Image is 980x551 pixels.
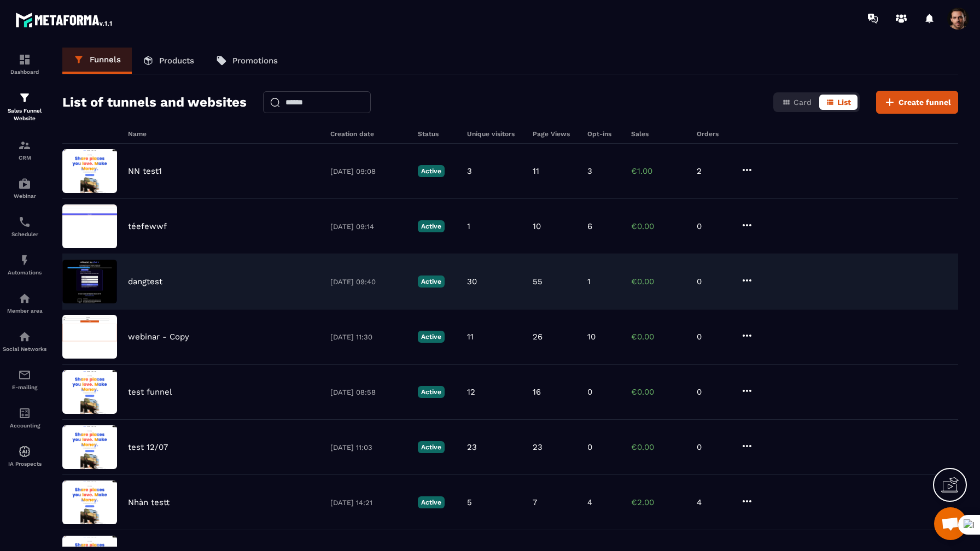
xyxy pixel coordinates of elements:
p: €2.00 [631,497,686,507]
h6: Unique visitors [467,130,522,138]
a: automationsautomationsWebinar [3,169,46,207]
p: €0.00 [631,221,686,231]
p: Automations [3,269,46,275]
h6: Status [418,130,456,138]
p: [DATE] 09:08 [330,167,407,175]
img: automations [18,254,31,267]
img: automations [18,292,31,305]
img: scheduler [18,215,31,228]
p: 10 [587,332,596,342]
p: Promotions [232,56,278,66]
p: 23 [467,442,477,452]
p: [DATE] 09:40 [330,278,407,286]
p: Funnels [90,55,121,65]
p: [DATE] 11:30 [330,333,407,341]
p: €0.00 [631,277,686,286]
img: image [62,149,117,193]
p: 0 [697,387,730,397]
p: Products [159,56,194,66]
p: 2 [697,166,730,176]
h6: Name [128,130,319,138]
a: formationformationCRM [3,131,46,169]
a: schedulerschedulerScheduler [3,207,46,245]
p: Active [418,331,445,343]
p: 3 [587,166,592,176]
p: NN test1 [128,166,162,176]
span: Card [794,98,812,107]
p: 0 [697,277,730,286]
p: 11 [467,332,474,342]
p: Social Networks [3,346,46,352]
p: 30 [467,277,477,286]
p: 3 [467,166,472,176]
a: Promotions [205,48,289,74]
h2: List of tunnels and websites [62,91,247,113]
img: formation [18,53,31,66]
p: 0 [697,332,730,342]
p: [DATE] 11:03 [330,443,407,452]
p: €1.00 [631,166,686,176]
p: [DATE] 14:21 [330,499,407,507]
p: 12 [467,387,475,397]
p: webinar - Copy [128,332,189,342]
img: image [62,480,117,524]
img: automations [18,177,31,190]
a: social-networksocial-networkSocial Networks [3,322,46,360]
p: Sales Funnel Website [3,107,46,122]
p: Webinar [3,193,46,199]
p: 11 [533,166,539,176]
h6: Creation date [330,130,407,138]
p: 0 [587,387,592,397]
img: logo [15,10,114,30]
p: Active [418,275,445,288]
p: Active [418,220,445,232]
p: €0.00 [631,387,686,397]
p: 0 [697,442,730,452]
p: Active [418,386,445,398]
p: test funnel [128,387,172,397]
p: Active [418,441,445,453]
img: automations [18,445,31,458]
img: image [62,370,117,414]
img: formation [18,91,31,104]
p: 23 [533,442,542,452]
p: dangtest [128,277,162,286]
p: Member area [3,308,46,314]
p: 0 [587,442,592,452]
p: Scheduler [3,231,46,237]
a: Products [132,48,205,74]
p: 4 [587,497,592,507]
p: [DATE] 08:58 [330,388,407,396]
p: Dashboard [3,69,46,75]
h6: Page Views [533,130,576,138]
button: Create funnel [876,91,958,114]
div: Mở cuộc trò chuyện [934,507,967,540]
a: automationsautomationsAutomations [3,245,46,284]
p: téefewwf [128,221,167,231]
a: formationformationSales Funnel Website [3,83,46,131]
img: image [62,260,117,303]
a: Funnels [62,48,132,74]
p: test 12/07 [128,442,168,452]
h6: Sales [631,130,686,138]
p: 26 [533,332,542,342]
p: CRM [3,155,46,161]
p: 6 [587,221,592,231]
p: 0 [697,221,730,231]
a: automationsautomationsMember area [3,284,46,322]
img: image [62,204,117,248]
p: Active [418,496,445,508]
span: Create funnel [899,97,951,108]
p: IA Prospects [3,461,46,467]
h6: Orders [697,130,730,138]
p: 16 [533,387,541,397]
p: 10 [533,221,541,231]
h6: Opt-ins [587,130,620,138]
button: Card [775,95,818,110]
a: emailemailE-mailing [3,360,46,398]
p: Active [418,165,445,177]
span: List [837,98,851,107]
p: 1 [467,221,470,231]
p: Nhàn testt [128,497,170,507]
img: email [18,368,31,382]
